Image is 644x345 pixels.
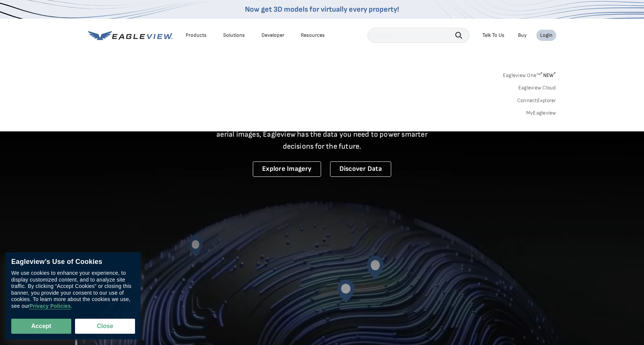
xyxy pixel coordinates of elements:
input: Search [368,28,470,43]
a: Buy [518,32,527,39]
p: A new era starts here. Built on more than 3.5 billion high-resolution aerial images, Eagleview ha... [207,116,437,152]
a: ConnectExplorer [517,97,556,104]
a: Privacy Policies [29,303,71,309]
a: Eagleview Cloud [518,84,556,91]
div: Resources [301,32,325,39]
a: Developer [261,32,284,39]
div: Eagleview’s Use of Cookies [11,258,135,266]
div: Solutions [223,32,245,39]
a: Eagleview One™*NEW* [503,70,556,78]
a: MyEagleview [526,110,556,116]
a: Discover Data [330,161,391,177]
div: We use cookies to enhance your experience, to display customized content, and to analyze site tra... [11,270,135,309]
div: Talk To Us [482,32,504,39]
button: Accept [11,319,71,334]
a: Explore Imagery [253,161,321,177]
div: Login [540,32,552,39]
span: NEW [540,72,556,78]
button: Close [75,319,135,334]
div: Products [186,32,207,39]
a: Now get 3D models for virtually every property! [245,5,399,14]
